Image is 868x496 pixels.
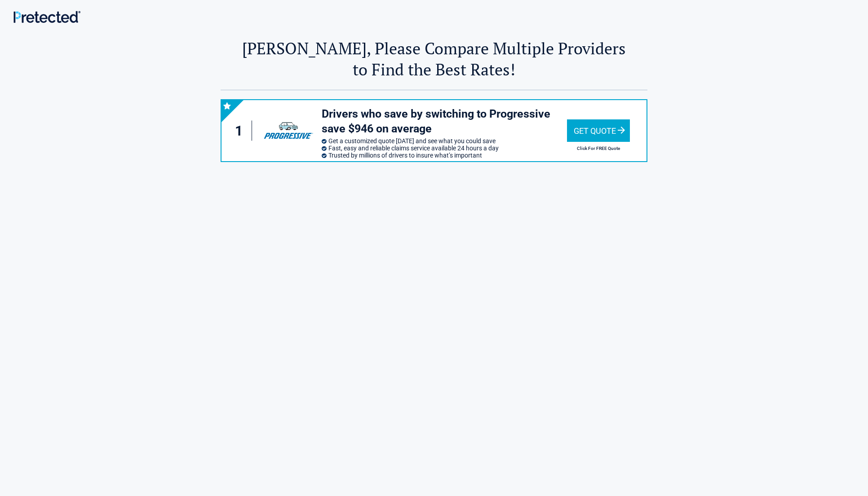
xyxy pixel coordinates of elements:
h3: Drivers who save by switching to Progressive save $946 on average [322,107,567,136]
h2: Click For FREE Quote [567,146,630,151]
li: Fast, easy and reliable claims service available 24 hours a day [322,145,567,152]
li: Trusted by millions of drivers to insure what’s important [322,152,567,159]
li: Get a customized quote [DATE] and see what you could save [322,137,567,145]
h2: [PERSON_NAME], Please Compare Multiple Providers to Find the Best Rates! [221,38,647,80]
div: Get Quote [567,119,630,142]
img: Main Logo [13,11,80,23]
div: 1 [230,121,252,141]
img: progressive's logo [260,117,317,145]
